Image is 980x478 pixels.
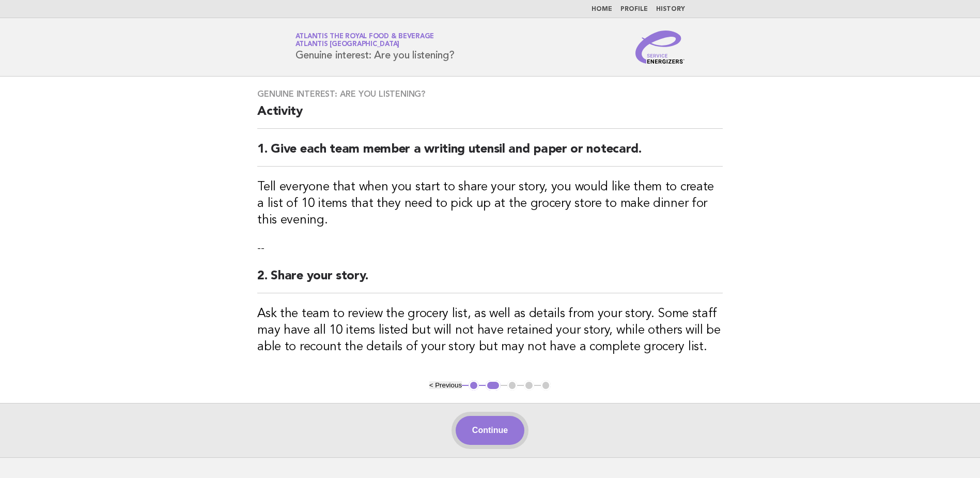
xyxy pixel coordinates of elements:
h2: 2. Share your story. [257,268,723,293]
h1: Genuine interest: Are you listening? [295,34,455,61]
h2: 1. Give each team member a writing utensil and paper or notecard. [257,141,723,167]
h3: Ask the team to review the grocery list, as well as details from your story. Some staff may have ... [257,306,723,355]
button: Continue [456,416,524,445]
span: Atlantis [GEOGRAPHIC_DATA] [295,41,400,48]
button: < Previous [429,381,462,389]
button: 1 [469,380,479,391]
a: Atlantis the Royal Food & BeverageAtlantis [GEOGRAPHIC_DATA] [295,33,434,48]
button: 2 [486,380,501,391]
a: Home [592,6,612,12]
a: History [656,6,685,12]
a: Profile [620,6,648,12]
img: Service Energizers [635,31,685,64]
h2: Activity [257,103,723,129]
h3: Tell everyone that when you start to share your story, you would like them to create a list of 10... [257,179,723,229]
p: -- [257,241,723,256]
h3: Genuine interest: Are you listening? [257,89,723,99]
